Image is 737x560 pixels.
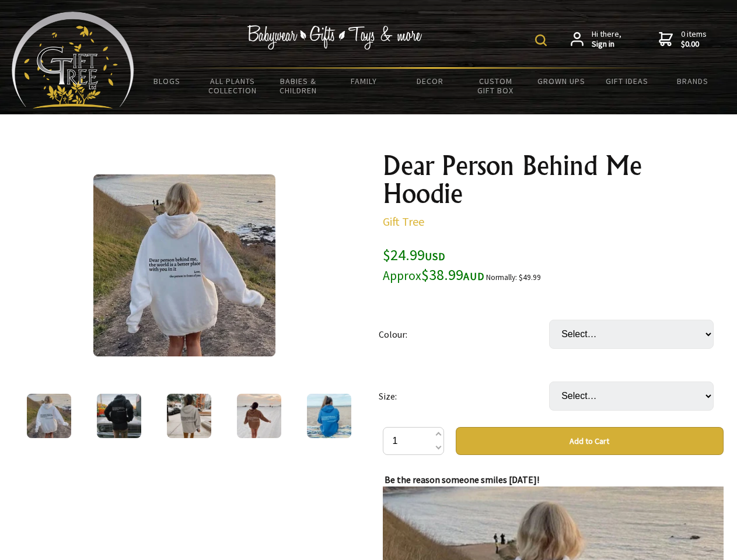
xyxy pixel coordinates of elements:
a: 0 items$0.00 [659,29,707,50]
a: Hi there,Sign in [571,29,621,50]
strong: $0.00 [681,39,707,50]
span: Hi there, [592,29,621,50]
span: USD [425,250,445,263]
a: Decor [397,69,463,93]
a: BLOGS [134,69,200,93]
button: Add to Cart [456,427,724,455]
img: Babyware - Gifts - Toys and more... [12,12,134,108]
a: Brands [660,69,726,93]
img: Dear Person Behind Me Hoodie [27,394,71,438]
span: AUD [463,269,484,283]
a: Family [331,69,397,93]
img: Dear Person Behind Me Hoodie [307,394,351,438]
a: Grown Ups [528,69,594,93]
img: Dear Person Behind Me Hoodie [97,394,141,438]
img: Dear Person Behind Me Hoodie [93,174,275,356]
td: Colour: [379,303,549,365]
a: All Plants Collection [200,69,266,103]
a: Gift Ideas [594,69,660,93]
span: 0 items [681,29,707,50]
img: Dear Person Behind Me Hoodie [167,394,211,438]
a: Babies & Children [266,69,331,103]
img: product search [535,34,547,46]
td: Size: [379,365,549,427]
a: Custom Gift Box [463,69,529,103]
span: $24.99 $38.99 [383,245,484,284]
h1: Dear Person Behind Me Hoodie [383,152,724,208]
small: Normally: $49.99 [486,272,541,282]
strong: Sign in [592,39,621,50]
img: Babywear - Gifts - Toys & more [247,25,422,50]
a: Gift Tree [383,214,424,229]
img: Dear Person Behind Me Hoodie [237,394,281,438]
small: Approx [383,268,421,283]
